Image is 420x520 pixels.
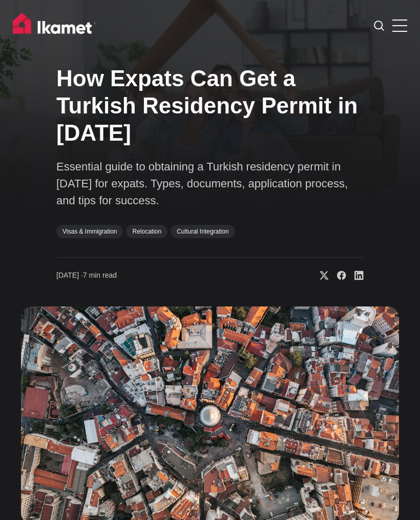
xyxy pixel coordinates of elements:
[13,13,97,38] img: Ikamet home
[329,271,346,281] a: Share on Facebook
[56,271,117,281] time: 7 min read
[56,271,83,279] span: [DATE] ∙
[56,158,364,209] p: Essential guide to obtaining a Turkish residency permit in [DATE] for expats. Types, documents, a...
[56,225,123,238] a: Visas & Immigration
[126,225,167,238] a: Relocation
[171,225,235,238] a: Cultural Integration
[311,271,329,281] a: Share on X
[346,271,364,281] a: Share on Linkedin
[56,65,364,146] h1: How Expats Can Get a Turkish Residency Permit in [DATE]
